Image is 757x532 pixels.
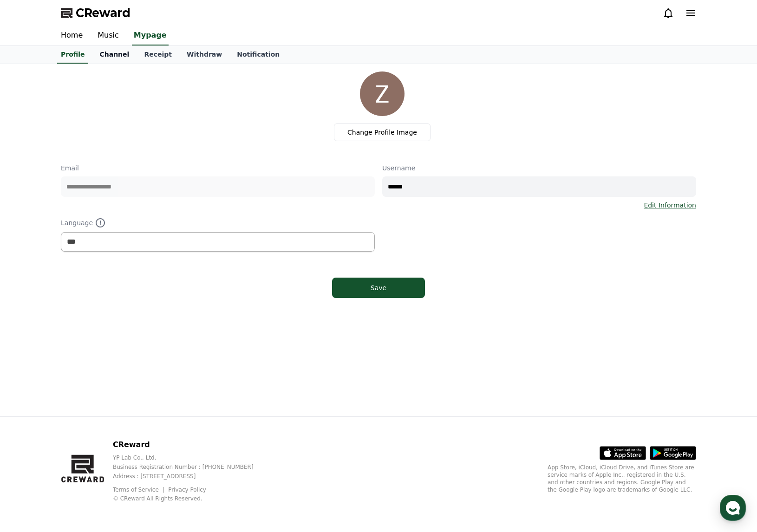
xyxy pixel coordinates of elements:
a: Home [53,26,90,45]
a: Messages [61,294,120,318]
a: Profile [57,46,88,64]
a: Receipt [137,46,179,64]
a: Edit Information [644,201,696,210]
label: Change Profile Image [334,123,431,141]
span: Home [24,308,40,316]
p: © CReward All Rights Reserved. [113,495,268,502]
a: Withdraw [179,46,229,64]
a: Terms of Service [113,487,166,493]
a: Home [3,294,61,318]
p: App Store, iCloud, iCloud Drive, and iTunes Store are service marks of Apple Inc., registered in ... [548,464,696,493]
button: Save [332,278,425,298]
p: Username [382,163,696,173]
p: Business Registration Number : [PHONE_NUMBER] [113,463,268,471]
span: Settings [137,308,160,316]
a: Mypage [132,26,169,45]
p: CReward [113,439,268,450]
a: Channel [92,46,137,64]
a: Notification [229,46,287,64]
a: Settings [120,294,178,318]
a: CReward [61,6,131,20]
a: Privacy Policy [168,487,206,493]
p: Email [61,163,375,173]
p: Language [61,217,375,228]
span: Messages [77,309,104,316]
div: Save [351,283,406,292]
img: profile_image [360,71,405,116]
span: CReward [76,6,131,20]
p: Address : [STREET_ADDRESS] [113,473,268,480]
a: Music [90,26,126,45]
p: YP Lab Co., Ltd. [113,454,268,461]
